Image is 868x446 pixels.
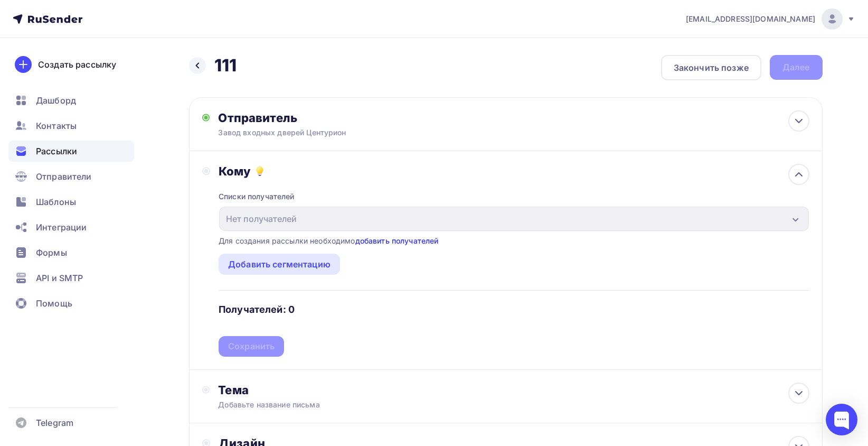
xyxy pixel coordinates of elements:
[8,115,134,136] a: Контакты
[686,8,855,30] a: [EMAIL_ADDRESS][DOMAIN_NAME]
[8,141,134,162] a: Рассылки
[218,110,447,125] div: Отправитель
[36,272,83,284] span: API и SMTP
[8,191,134,212] a: Шаблоны
[38,58,116,71] div: Создать рассылку
[8,166,134,187] a: Отправители
[686,14,815,24] span: [EMAIL_ADDRESS][DOMAIN_NAME]
[36,170,92,183] span: Отправители
[219,236,438,246] div: Для создания рассылки необходимо
[36,145,77,157] span: Рассылки
[214,55,237,76] h2: 111
[219,303,295,316] h4: Получателей: 0
[355,236,439,245] a: добавить получателей
[8,90,134,111] a: Дашборд
[36,246,67,259] span: Формы
[36,196,76,208] span: Шаблоны
[8,242,134,263] a: Формы
[218,399,406,410] div: Добавьте название письма
[219,206,809,231] button: Нет получателей
[219,164,809,179] div: Кому
[674,61,749,74] div: Закончить позже
[36,94,76,107] span: Дашборд
[219,191,295,202] div: Списки получателей
[36,221,87,234] span: Интеграции
[218,127,424,138] div: Завод входных дверей Центурион
[228,258,331,271] div: Добавить сегментацию
[36,416,73,429] span: Telegram
[218,383,427,397] div: Тема
[36,119,77,132] span: Контакты
[36,297,72,310] span: Помощь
